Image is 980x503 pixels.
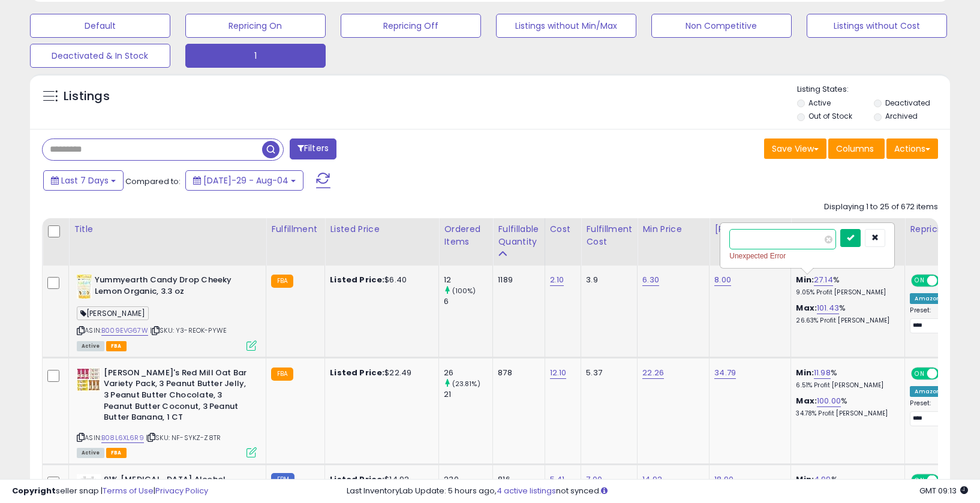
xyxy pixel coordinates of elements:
span: Last 7 Days [61,174,109,186]
span: ON [913,276,928,286]
small: FBA [271,275,293,288]
div: 1189 [498,275,535,285]
span: | SKU: NF-SYKZ-Z8TR [146,433,221,442]
button: Last 7 Days [43,170,124,191]
button: [DATE]-29 - Aug-04 [185,170,303,191]
a: 4 active listings [497,485,556,496]
div: % [796,396,895,418]
div: Preset: [910,306,952,333]
div: % [796,303,895,325]
div: Unexpected Error [729,250,885,262]
span: [DATE]-29 - Aug-04 [203,174,288,186]
a: 101.43 [817,302,839,314]
span: | SKU: Y3-REOK-PYWE [150,326,227,335]
div: ASIN: [77,368,257,456]
div: 5.37 [586,368,628,378]
button: Listings without Min/Max [496,14,636,38]
h5: Listings [64,88,110,105]
span: [PERSON_NAME] [77,306,149,320]
div: Amazon AI [910,386,952,397]
button: Filters [290,138,336,159]
label: Active [808,98,831,108]
small: (23.81%) [452,379,480,388]
b: Listed Price: [330,367,384,378]
small: (100%) [452,286,476,296]
button: Default [30,14,170,38]
label: Archived [885,111,918,121]
a: Terms of Use [103,485,154,496]
b: Max: [796,302,817,314]
p: 34.78% Profit [PERSON_NAME] [796,409,895,418]
label: Deactivated [885,98,930,108]
span: All listings currently available for purchase on Amazon [77,341,104,351]
span: All listings currently available for purchase on Amazon [77,448,104,458]
b: Listed Price: [330,274,384,285]
div: Min Price [642,223,704,236]
b: Min: [796,274,814,285]
b: Min: [796,367,814,378]
a: 100.00 [817,395,841,407]
button: Deactivated & In Stock [30,44,170,68]
div: Fulfillment Cost [586,223,632,248]
div: % [796,368,895,390]
span: 2025-08-12 09:13 GMT [919,485,968,496]
b: Max: [796,395,817,406]
div: Amazon AI [910,293,952,304]
button: Save View [764,138,826,159]
div: Fulfillable Quantity [498,223,539,248]
b: Yummyearth Candy Drop Cheeky Lemon Organic, 3.3 oz [95,275,241,300]
div: Cost [550,223,576,236]
p: 6.51% Profit [PERSON_NAME] [796,381,895,390]
div: 21 [444,389,492,400]
div: 6 [444,296,492,307]
p: 26.63% Profit [PERSON_NAME] [796,317,895,325]
div: Ordered Items [444,223,488,248]
th: The percentage added to the cost of goods (COGS) that forms the calculator for Min & Max prices. [791,218,905,266]
span: ON [913,368,928,378]
span: FBA [106,448,127,458]
span: OFF [937,276,957,286]
a: 12.10 [550,367,567,379]
button: Repricing On [185,14,326,38]
a: B009EVG67W [101,326,148,336]
a: 27.14 [814,274,833,286]
button: Repricing Off [341,14,481,38]
button: Non Competitive [651,14,792,38]
button: Columns [828,138,885,159]
div: Preset: [910,399,952,426]
div: Repricing [910,223,956,236]
img: 61o6tcEKjiL._SL40_.jpg [77,368,101,391]
div: $22.49 [330,368,429,378]
img: 411C3nhA-zL._SL40_.jpg [77,275,92,299]
button: Listings without Cost [807,14,947,38]
button: 1 [185,44,326,68]
div: [PERSON_NAME] [714,223,786,236]
p: 9.05% Profit [PERSON_NAME] [796,288,895,297]
div: seller snap | | [12,486,208,497]
strong: Copyright [12,485,56,496]
button: Actions [886,138,938,159]
a: 22.26 [642,367,664,379]
div: ASIN: [77,275,257,350]
div: 12 [444,275,492,285]
label: Out of Stock [808,111,852,121]
a: 2.10 [550,274,564,286]
span: OFF [937,368,957,378]
div: 26 [444,368,492,378]
a: 11.98 [814,367,831,379]
small: FBA [271,368,293,381]
div: Fulfillment [271,223,320,236]
a: 34.79 [714,367,736,379]
a: 8.00 [714,274,731,286]
div: $6.40 [330,275,429,285]
div: Listed Price [330,223,434,236]
div: Title [74,223,261,236]
p: Listing States: [797,84,950,95]
span: Columns [836,143,874,155]
a: Privacy Policy [155,485,208,496]
a: B08L6XL6R9 [101,433,144,443]
span: Compared to: [125,176,181,187]
div: 3.9 [586,275,628,285]
a: 6.30 [642,274,659,286]
div: % [796,275,895,297]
